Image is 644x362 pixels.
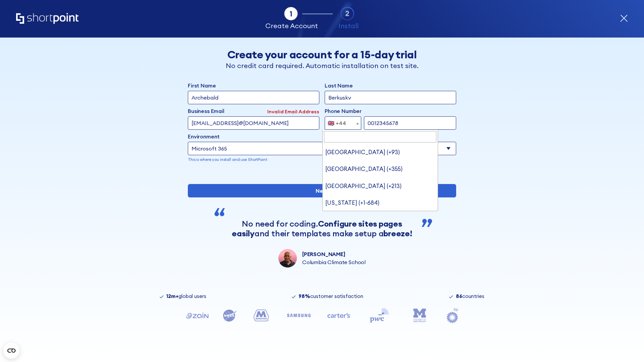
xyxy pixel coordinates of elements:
li: [GEOGRAPHIC_DATA] (+355) [323,161,438,177]
li: [US_STATE] (+1-684) [323,194,438,211]
li: [GEOGRAPHIC_DATA] (+213) [323,178,438,194]
input: Search [324,131,437,142]
button: Open CMP widget [3,343,19,359]
li: [GEOGRAPHIC_DATA] (+93) [323,144,438,161]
